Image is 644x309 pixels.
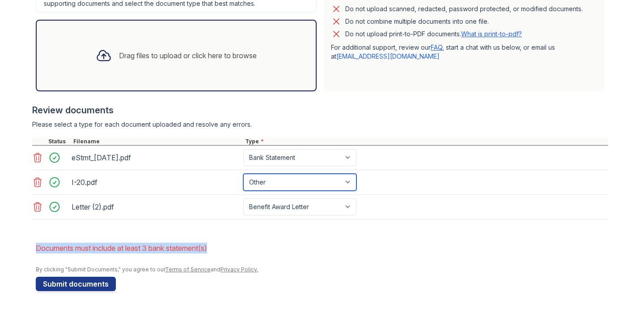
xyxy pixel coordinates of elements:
[36,277,116,291] button: Submit documents
[336,52,440,60] a: [EMAIL_ADDRESS][DOMAIN_NAME]
[47,138,72,145] div: Status
[431,43,442,51] a: FAQ
[345,30,522,39] p: Do not upload print-to-PDF documents.
[345,16,489,27] div: Do not combine multiple documents into one file.
[461,30,522,38] a: What is print-to-pdf?
[119,50,257,61] div: Drag files to upload or click here to browse
[72,150,240,165] div: eStmt_[DATE].pdf
[331,43,597,61] p: For additional support, review our , start a chat with us below, or email us at
[165,266,211,273] a: Terms of Service
[220,266,258,273] a: Privacy Policy.
[72,175,240,189] div: I-20.pdf
[32,104,608,116] div: Review documents
[36,239,608,257] li: Documents must include at least 3 bank statement(s)
[36,266,608,273] div: By clicking "Submit Documents," you agree to our and
[345,4,583,14] div: Do not upload scanned, redacted, password protected, or modified documents.
[72,200,240,214] div: Letter (2).pdf
[32,120,608,129] div: Please select a type for each document uploaded and resolve any errors.
[243,138,608,145] div: Type
[72,138,243,145] div: Filename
